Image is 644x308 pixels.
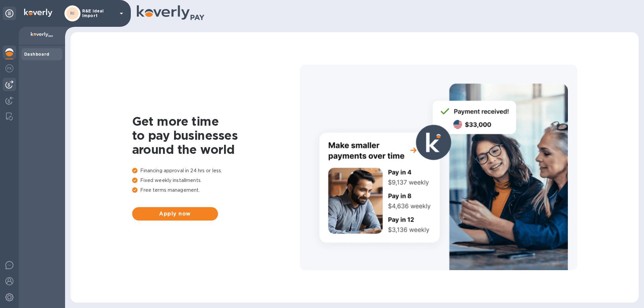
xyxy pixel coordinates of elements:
img: Logo [24,9,52,17]
p: R&E Ideal Import [82,9,116,18]
button: Apply now [132,207,218,221]
span: Apply now [138,210,213,218]
p: Free terms management. [132,187,300,194]
img: Foreign exchange [5,64,13,72]
b: RI [70,11,75,16]
b: Dashboard [24,52,50,57]
p: Financing approval in 24 hrs or less. [132,167,300,174]
p: Fixed weekly installments. [132,177,300,184]
h1: Get more time to pay businesses around the world [132,114,300,157]
div: Unpin categories [3,7,16,20]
